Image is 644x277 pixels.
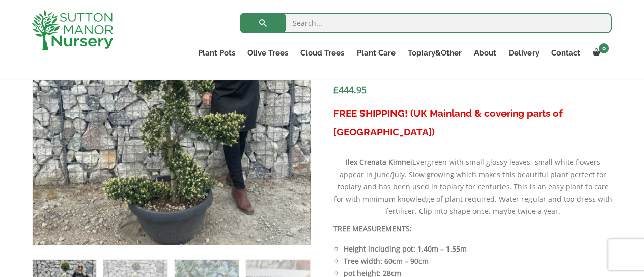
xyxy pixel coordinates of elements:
strong: Height including pot: 1.40m – 1.55m [344,244,467,254]
h3: FREE SHIPPING! (UK Mainland & covering parts of [GEOGRAPHIC_DATA]) [333,104,612,142]
a: Cloud Trees [294,46,350,60]
a: Plant Pots [192,46,241,60]
a: About [467,46,502,60]
span: £ [333,84,339,96]
a: Delivery [502,46,545,60]
bdi: 444.95 [333,84,367,96]
a: Topiary&Other [401,46,467,60]
p: Evergreen with small glossy leaves, small white flowers appear in June/July. Slow growing which m... [333,156,612,217]
strong: Tree width: 60cm – 90cm [344,256,429,266]
a: Plant Care [350,46,401,60]
img: logo [32,10,113,50]
input: Search... [240,13,612,33]
span: 0 [599,43,609,53]
a: 0 [586,46,612,60]
b: Ilex Crenata Kimnei [346,157,412,167]
a: Olive Trees [241,46,294,60]
strong: TREE MEASUREMENTS: [333,224,412,233]
a: Contact [545,46,586,60]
